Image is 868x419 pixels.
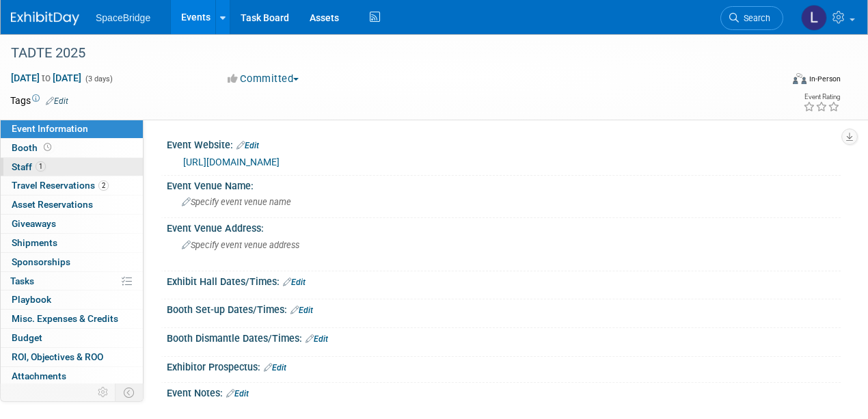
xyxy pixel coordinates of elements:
a: Travel Reservations2 [1,176,143,195]
span: Event Information [12,123,88,134]
a: Edit [226,389,249,398]
div: Exhibit Hall Dates/Times: [167,271,841,289]
a: Edit [236,141,259,150]
td: Personalize Event Tab Strip [92,383,116,401]
span: Tasks [10,275,34,286]
td: Toggle Event Tabs [116,383,144,401]
span: Staff [12,161,46,172]
a: Edit [306,334,328,344]
a: Booth [1,139,143,157]
a: [URL][DOMAIN_NAME] [183,157,280,167]
a: Shipments [1,234,143,252]
span: 1 [36,161,46,172]
span: Misc. Expenses & Credits [12,313,118,324]
span: [DATE] [DATE] [10,72,82,84]
div: Event Notes: [167,383,841,401]
a: Budget [1,329,143,347]
a: Asset Reservations [1,195,143,214]
button: Committed [223,72,304,86]
a: Event Information [1,120,143,138]
img: ExhibitDay [11,12,79,25]
span: Attachments [12,370,66,381]
a: Attachments [1,367,143,386]
img: Luminita Oprescu [801,5,827,31]
span: Specify event venue address [182,240,299,250]
span: Booth [12,142,54,153]
span: Sponsorships [12,256,70,267]
td: Tags [10,94,68,107]
span: SpaceBridge [96,12,150,23]
span: Asset Reservations [12,199,93,210]
span: ROI, Objectives & ROO [12,351,103,362]
span: Booth not reserved yet [41,142,54,152]
span: Budget [12,332,42,343]
div: Exhibitor Prospectus: [167,357,841,375]
a: Giveaways [1,215,143,233]
span: Specify event venue name [182,197,291,207]
a: ROI, Objectives & ROO [1,348,143,366]
a: Tasks [1,272,143,290]
span: Search [739,13,770,23]
div: Event Rating [803,94,840,100]
div: TADTE 2025 [6,41,770,66]
a: Misc. Expenses & Credits [1,310,143,328]
a: Staff1 [1,158,143,176]
div: Event Website: [167,135,841,152]
a: Playbook [1,290,143,309]
span: Playbook [12,294,51,305]
a: Edit [46,96,68,106]
a: Sponsorships [1,253,143,271]
span: Shipments [12,237,57,248]
div: In-Person [809,74,841,84]
div: Booth Set-up Dates/Times: [167,299,841,317]
div: Event Venue Name: [167,176,841,193]
img: Format-Inperson.png [793,73,806,84]
a: Search [720,6,783,30]
span: to [40,72,53,83]
a: Edit [290,306,313,315]
div: Booth Dismantle Dates/Times: [167,328,841,346]
span: (3 days) [84,75,113,83]
span: Travel Reservations [12,180,109,191]
div: Event Venue Address: [167,218,841,235]
a: Edit [283,278,306,287]
div: Event Format [720,71,841,92]
a: Edit [264,363,286,373]
span: 2 [98,180,109,191]
span: Giveaways [12,218,56,229]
